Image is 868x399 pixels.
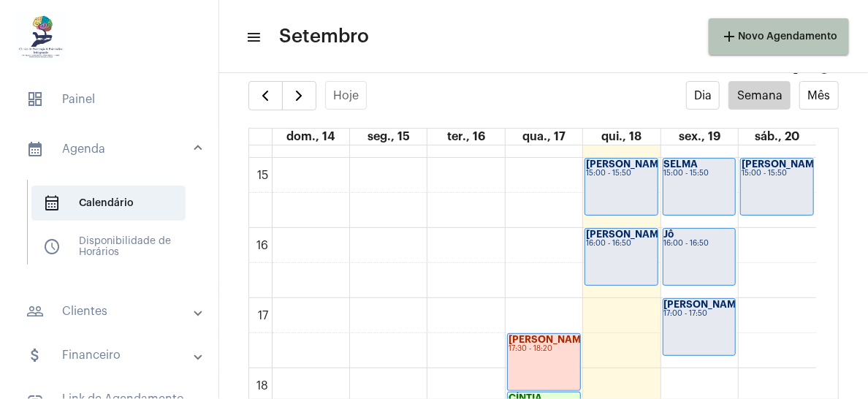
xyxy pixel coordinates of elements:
strong: [PERSON_NAME] [742,159,823,169]
a: 14 de setembro de 2025 [283,129,338,145]
button: Novo Agendamento [709,18,849,55]
span: Calendário [31,186,186,221]
div: 17:30 - 18:20 [509,345,579,353]
strong: [PERSON_NAME]... [664,300,755,309]
strong: Jô [664,229,674,239]
a: 16 de setembro de 2025 [444,129,488,145]
mat-panel-title: Agenda [26,140,195,158]
button: Dia [686,81,720,110]
span: Novo Agendamento [720,31,837,42]
mat-expansion-panel-header: sidenav iconClientes [9,294,218,329]
div: 16:00 - 16:50 [664,240,735,248]
button: Mês [799,81,839,110]
strong: [PERSON_NAME] [586,159,668,169]
mat-panel-title: Financeiro [26,346,195,364]
span: sidenav icon [43,194,61,212]
div: 15:00 - 15:50 [586,170,657,178]
div: 16:00 - 16:50 [586,240,657,248]
button: Hoje [325,81,368,110]
div: 17 [256,309,272,322]
div: sidenav iconAgenda [9,172,218,285]
div: 15:00 - 15:50 [742,170,812,178]
img: 1ff2c318-fc1c-5a1d-e477-3330f4c7d1ae.jpg [12,7,70,66]
button: Próximo Semana [282,81,316,110]
mat-icon: sidenav icon [26,303,44,320]
strong: [PERSON_NAME] [586,229,668,239]
div: 16 [254,239,272,252]
span: sidenav icon [26,91,44,108]
strong: [PERSON_NAME] [509,335,590,344]
div: 17:00 - 17:50 [664,310,735,318]
div: 15:00 - 15:50 [664,170,735,178]
button: Semana Anterior [248,81,283,110]
mat-expansion-panel-header: sidenav iconAgenda [9,126,218,172]
div: 18 [254,379,272,392]
a: 17 de setembro de 2025 [519,129,568,145]
mat-icon: sidenav icon [26,346,44,364]
a: 15 de setembro de 2025 [365,129,413,145]
span: Disponibilidade de Horários [31,229,186,265]
a: 18 de setembro de 2025 [598,129,644,145]
button: Semana [728,81,791,110]
mat-panel-title: Clientes [26,303,195,320]
strong: SELMA [664,159,698,169]
span: Setembro [279,25,369,48]
a: 19 de setembro de 2025 [676,129,723,145]
mat-expansion-panel-header: sidenav iconFinanceiro [9,338,218,373]
a: 20 de setembro de 2025 [753,129,803,145]
span: sidenav icon [43,238,61,256]
mat-icon: sidenav icon [245,28,260,46]
mat-icon: sidenav icon [26,140,44,158]
div: 15 [255,169,272,182]
mat-icon: add [720,28,738,45]
span: Painel [15,82,204,117]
